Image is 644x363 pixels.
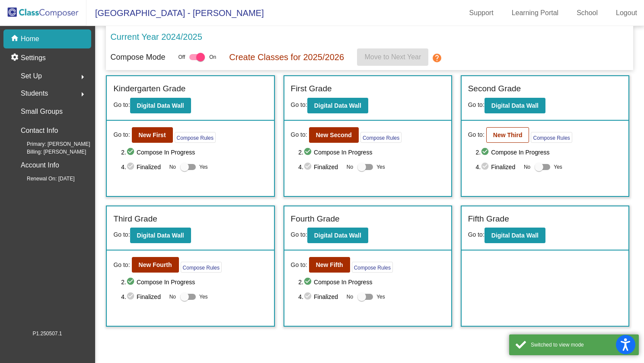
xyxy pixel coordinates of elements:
[77,89,88,100] mat-icon: arrow_right
[475,147,622,157] span: 2. Compose In Progress
[21,159,59,171] p: Account Info
[132,127,173,143] button: New First
[309,257,350,273] button: New Fifth
[316,132,352,138] b: New Second
[229,51,344,64] p: Create Classes for 2025/2026
[77,72,88,82] mat-icon: arrow_right
[126,292,137,302] mat-icon: check_circle
[130,98,191,113] button: Digital Data Wall
[475,162,519,172] span: 4. Finalized
[570,6,605,20] a: School
[113,260,130,270] span: Go to:
[291,83,332,95] label: First Grade
[468,101,485,108] span: Go to:
[121,277,267,287] span: 2. Compose In Progress
[303,162,314,172] mat-icon: check_circle
[303,277,314,287] mat-icon: check_circle
[491,232,539,239] b: Digital Data Wall
[21,87,48,100] span: Students
[137,232,184,239] b: Digital Data Wall
[303,147,314,157] mat-icon: check_circle
[316,261,343,268] b: New Fifth
[468,213,509,225] label: Fifth Grade
[113,130,130,139] span: Go to:
[609,6,644,20] a: Logout
[21,106,63,118] p: Small Groups
[86,6,264,20] span: [GEOGRAPHIC_DATA] - [PERSON_NAME]
[113,213,157,225] label: Third Grade
[21,125,58,137] p: Contact Info
[491,102,539,109] b: Digital Data Wall
[291,260,307,270] span: Go to:
[21,34,39,44] p: Home
[493,132,523,138] b: New Third
[298,147,444,157] span: 2. Compose In Progress
[432,53,442,63] mat-icon: help
[505,6,566,20] a: Learning Portal
[352,262,393,273] button: Compose Rules
[13,148,86,156] span: Billing: [PERSON_NAME]
[130,228,191,243] button: Digital Data Wall
[309,127,359,143] button: New Second
[298,162,342,172] span: 4. Finalized
[291,101,307,108] span: Go to:
[481,162,491,172] mat-icon: check_circle
[10,34,21,44] mat-icon: home
[199,162,208,172] span: Yes
[169,163,176,171] span: No
[126,147,137,157] mat-icon: check_circle
[291,213,340,225] label: Fourth Grade
[291,231,307,238] span: Go to:
[298,292,342,302] span: 4. Finalized
[524,163,530,171] span: No
[121,147,267,157] span: 2. Compose In Progress
[139,261,172,268] b: New Fourth
[113,83,185,95] label: Kindergarten Grade
[298,277,444,287] span: 2. Compose In Progress
[110,51,165,63] p: Compose Mode
[113,231,130,238] span: Go to:
[126,277,137,287] mat-icon: check_circle
[376,162,385,172] span: Yes
[485,98,545,113] button: Digital Data Wall
[126,162,137,172] mat-icon: check_circle
[113,101,130,108] span: Go to:
[531,132,572,143] button: Compose Rules
[554,162,562,172] span: Yes
[132,257,179,273] button: New Fourth
[175,132,216,143] button: Compose Rules
[139,132,166,138] b: New First
[137,102,184,109] b: Digital Data Wall
[21,53,46,63] p: Settings
[13,175,74,183] span: Renewal On: [DATE]
[462,6,501,20] a: Support
[307,98,368,113] button: Digital Data Wall
[468,231,485,238] span: Go to:
[209,53,216,61] span: On
[531,341,632,349] div: Switched to view mode
[121,292,165,302] span: 4. Finalized
[468,130,485,139] span: Go to:
[181,262,222,273] button: Compose Rules
[178,53,185,61] span: Off
[481,147,491,157] mat-icon: check_circle
[291,130,307,139] span: Go to:
[360,132,402,143] button: Compose Rules
[314,102,361,109] b: Digital Data Wall
[169,293,176,301] span: No
[364,53,421,61] span: Move to Next Year
[21,70,42,82] span: Set Up
[347,293,353,301] span: No
[486,127,529,143] button: New Third
[303,292,314,302] mat-icon: check_circle
[110,30,202,43] p: Current Year 2024/2025
[307,228,368,243] button: Digital Data Wall
[376,292,385,302] span: Yes
[10,53,21,63] mat-icon: settings
[347,163,353,171] span: No
[357,48,428,66] button: Move to Next Year
[485,228,545,243] button: Digital Data Wall
[199,292,208,302] span: Yes
[314,232,361,239] b: Digital Data Wall
[121,162,165,172] span: 4. Finalized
